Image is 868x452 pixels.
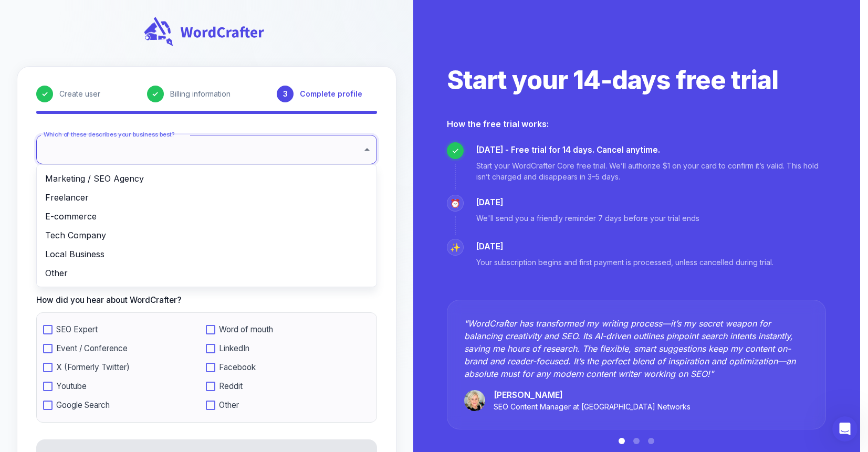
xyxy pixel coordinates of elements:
[37,169,377,188] li: Marketing / SEO Agency
[832,416,857,442] iframe: Intercom live chat
[37,207,377,226] li: E-commerce
[37,245,377,264] li: Local Business
[37,188,377,207] li: Freelancer
[37,226,377,245] li: Tech Company
[37,264,377,282] li: Other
